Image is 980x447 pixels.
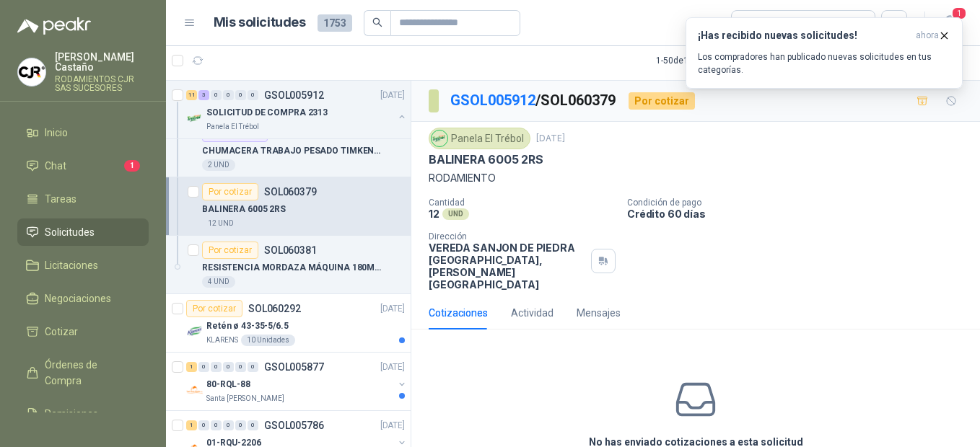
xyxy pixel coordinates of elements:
[248,304,301,314] p: SOL060292
[202,159,235,171] div: 2 UND
[166,177,411,236] a: Por cotizarSOL060379BALINERA 6005 2RS12 UND
[202,276,235,288] div: 4 UND
[264,187,317,197] p: SOL060379
[45,158,66,174] span: Chat
[211,420,222,430] div: 0
[450,92,535,109] a: GSOL005912
[17,318,149,345] a: Cotizar
[698,50,950,76] p: Los compradores han publicado nuevas solicitudes en tus categorías.
[656,49,750,72] div: 1 - 50 de 1302
[202,144,382,158] p: CHUMACERA TRABAJO PESADO TIMKEN 2.7/16- 2 HUECOS
[429,305,488,321] div: Cotizaciones
[186,420,197,430] div: 1
[17,152,149,180] a: Chat1
[186,358,408,404] a: 1 0 0 0 0 0 GSOL005877[DATE] Company Logo80-RQL-88Santa [PERSON_NAME]
[17,285,149,312] a: Negociaciones
[206,335,238,346] p: KLARENS
[206,121,259,133] p: Panela El Trébol
[166,294,411,353] a: Por cotizarSOL060292[DATE] Company LogoRetén ø 43-35-5/6.5KLARENS10 Unidades
[372,17,382,27] span: search
[577,305,621,321] div: Mensajes
[235,362,246,372] div: 0
[198,90,209,100] div: 3
[17,351,149,394] a: Órdenes de Compra
[429,231,585,242] p: Dirección
[740,15,771,31] div: Todas
[248,90,258,100] div: 0
[511,305,554,321] div: Actividad
[698,30,910,42] h3: ¡Has recibido nuevas solicitudes!
[45,191,76,207] span: Tareas
[198,362,209,372] div: 0
[442,208,469,220] div: UND
[235,90,246,100] div: 0
[17,252,149,279] a: Licitaciones
[264,245,317,255] p: SOL060381
[198,420,209,430] div: 0
[264,420,324,430] p: GSOL005786
[536,132,565,146] p: [DATE]
[951,6,967,20] span: 1
[206,378,250,391] p: 80-RQL-88
[202,183,258,200] div: Por cotizar
[248,362,258,372] div: 0
[241,335,295,346] div: 10 Unidades
[186,90,197,100] div: 11
[45,406,98,422] span: Remisiones
[916,30,939,42] span: ahora
[264,362,324,372] p: GSOL005877
[627,198,974,208] p: Condición de pago
[17,185,149,213] a: Tareas
[264,90,324,100] p: GSOL005912
[429,128,530,149] div: Panela El Trébol
[223,362,234,372] div: 0
[18,58,45,86] img: Company Logo
[432,130,447,146] img: Company Logo
[211,362,222,372] div: 0
[166,119,411,177] a: Por adjudicarSOL060365CHUMACERA TRABAJO PESADO TIMKEN 2.7/16- 2 HUECOS2 UND
[186,300,242,317] div: Por cotizar
[17,17,91,35] img: Logo peakr
[318,14,352,32] span: 1753
[124,160,140,172] span: 1
[55,52,149,72] p: [PERSON_NAME] Castaño
[380,89,405,102] p: [DATE]
[45,257,98,273] span: Licitaciones
[202,203,286,216] p: BALINERA 6005 2RS
[206,319,289,333] p: Retén ø 43-35-5/6.5
[429,242,585,291] p: VEREDA SANJON DE PIEDRA [GEOGRAPHIC_DATA] , [PERSON_NAME][GEOGRAPHIC_DATA]
[937,10,963,36] button: 1
[380,302,405,316] p: [DATE]
[45,291,111,306] span: Negociaciones
[206,106,328,120] p: SOLICITUD DE COMPRA 2313
[186,110,204,127] img: Company Logo
[450,89,617,112] p: / SOL060379
[429,208,439,220] p: 12
[186,87,408,133] a: 11 3 0 0 0 0 GSOL005912[DATE] Company LogoSOLICITUD DE COMPRA 2313Panela El Trébol
[186,381,204,399] img: Company Logo
[211,90,222,100] div: 0
[380,360,405,374] p: [DATE]
[166,236,411,294] a: Por cotizarSOL060381RESISTENCIA MORDAZA MÁQUINA 180MM LARGO X 9.25 MM DIAMETRO TIPO CARTUCHO A 22...
[202,261,382,275] p: RESISTENCIA MORDAZA MÁQUINA 180MM LARGO X 9.25 MM DIAMETRO TIPO CARTUCHO A 220V MAQUINA FLOWPACK
[214,12,306,33] h1: Mis solicitudes
[206,393,284,404] p: Santa [PERSON_NAME]
[202,218,240,229] div: 12 UND
[380,419,405,433] p: [DATE]
[45,357,135,389] span: Órdenes de Compra
[45,324,78,340] span: Cotizar
[17,218,149,246] a: Solicitudes
[429,152,543,167] p: BALINERA 6005 2RS
[45,125,68,141] span: Inicio
[686,17,963,89] button: ¡Has recibido nuevas solicitudes!ahora Los compradores han publicado nuevas solicitudes en tus ca...
[17,119,149,146] a: Inicio
[45,224,95,240] span: Solicitudes
[202,242,258,259] div: Por cotizar
[223,420,234,430] div: 0
[235,420,246,430] div: 0
[186,362,197,372] div: 1
[17,400,149,428] a: Remisiones
[186,323,204,340] img: Company Logo
[248,420,258,430] div: 0
[627,208,974,220] p: Crédito 60 días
